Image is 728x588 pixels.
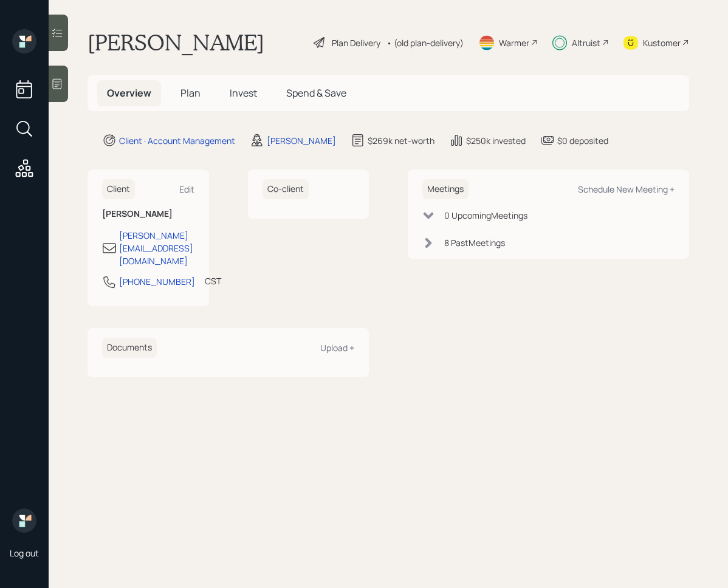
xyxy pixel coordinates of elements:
h6: Documents [102,338,157,358]
img: retirable_logo.png [12,508,36,533]
div: Client · Account Management [119,134,235,147]
div: 0 Upcoming Meeting s [444,209,527,222]
div: $250k invested [466,134,526,147]
h6: Client [102,179,135,199]
div: Altruist [572,36,600,49]
div: Edit [179,183,194,195]
div: • (old plan-delivery) [386,36,464,49]
span: Plan [180,86,201,100]
h6: Meetings [422,179,469,199]
h1: [PERSON_NAME] [88,29,264,56]
span: Overview [107,86,151,100]
div: Plan Delivery [332,36,380,49]
div: $0 deposited [557,134,608,147]
span: Invest [230,86,257,100]
div: [PERSON_NAME][EMAIL_ADDRESS][DOMAIN_NAME] [119,229,194,267]
div: Upload + [320,342,354,354]
div: [PERSON_NAME] [267,134,336,147]
div: Warmer [499,36,529,49]
div: Log out [10,547,39,559]
h6: Co-client [263,179,309,199]
div: CST [205,275,221,287]
div: Kustomer [643,36,681,49]
div: Schedule New Meeting + [578,183,675,195]
div: $269k net-worth [368,134,434,147]
div: 8 Past Meeting s [444,236,505,249]
div: [PHONE_NUMBER] [119,275,195,288]
span: Spend & Save [286,86,346,100]
h6: [PERSON_NAME] [102,209,194,219]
